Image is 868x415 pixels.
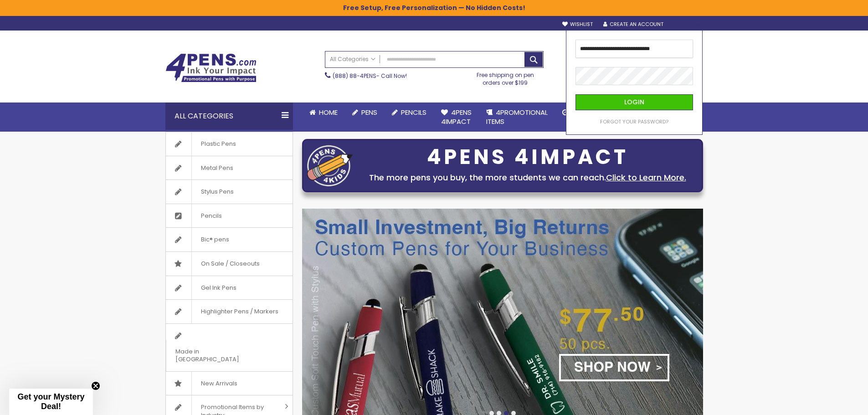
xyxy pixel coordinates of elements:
span: 4PROMOTIONAL ITEMS [486,108,548,126]
div: 4PENS 4IMPACT [357,148,698,167]
span: Plastic Pens [191,132,245,156]
a: 4Pens4impact [434,102,479,132]
a: Pens [345,102,385,123]
a: On Sale / Closeouts [166,252,293,276]
div: Sign In [673,21,703,28]
a: Forgot Your Password? [600,118,668,125]
div: Free shipping on pen orders over $199 [467,68,544,86]
a: Home [302,102,345,123]
a: Highlighter Pens / Markers [166,300,293,323]
span: - Call Now! [333,72,407,80]
a: Create an Account [603,21,663,28]
a: (888) 88-4PENS [333,72,376,80]
span: Highlighter Pens / Markers [191,300,288,323]
a: Gel Ink Pens [166,276,293,300]
span: Forgot Your Password? [600,118,668,125]
a: Click to Learn More. [606,172,686,183]
a: Wishlist [562,21,593,28]
a: Plastic Pens [166,132,293,156]
span: Pens [361,108,377,117]
span: Made in [GEOGRAPHIC_DATA] [166,340,270,371]
img: four_pen_logo.png [307,145,353,186]
span: Pencils [191,204,231,228]
img: 4Pens Custom Pens and Promotional Products [165,53,257,82]
a: Rush [555,102,596,123]
a: Made in [GEOGRAPHIC_DATA] [166,324,293,371]
button: Close teaser [91,381,100,390]
span: Get your Mystery Deal! [17,392,84,411]
div: Get your Mystery Deal!Close teaser [9,389,93,415]
span: On Sale / Closeouts [191,252,269,276]
a: All Categories [325,51,380,67]
span: All Categories [330,56,375,63]
span: Home [319,108,338,117]
a: Stylus Pens [166,180,293,204]
span: Pencils [401,108,426,117]
span: Metal Pens [191,156,242,180]
span: Stylus Pens [191,180,243,204]
span: 4Pens 4impact [441,108,472,126]
a: Pencils [166,204,293,228]
a: Bic® pens [166,228,293,251]
a: Metal Pens [166,156,293,180]
a: Pencils [385,102,434,123]
span: Gel Ink Pens [191,276,246,300]
span: Login [624,97,644,107]
div: All Categories [165,102,293,130]
div: The more pens you buy, the more students we can reach. [357,171,698,184]
span: Bic® pens [191,228,238,251]
button: Login [575,94,693,110]
span: New Arrivals [191,372,247,395]
a: 4PROMOTIONALITEMS [479,102,555,132]
a: New Arrivals [166,372,293,395]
